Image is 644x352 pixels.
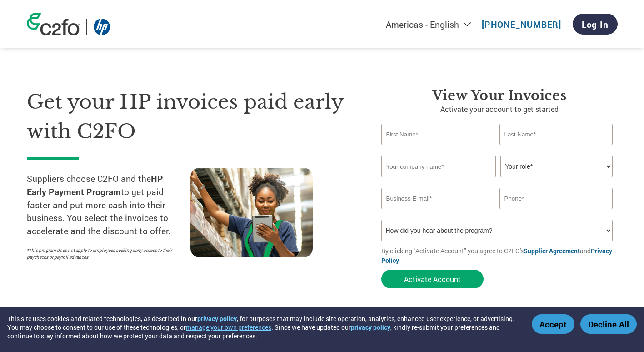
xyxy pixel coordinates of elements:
[580,314,637,334] button: Decline All
[27,87,354,146] h1: Get your HP invoices paid early with C2FO
[381,87,618,104] h3: View Your Invoices
[499,210,613,216] div: Inavlid Phone Number
[27,247,181,261] p: *This program does not apply to employees seeking early access to their paychecks or payroll adva...
[381,210,495,216] div: Inavlid Email Address
[197,314,237,323] a: privacy policy
[7,314,519,340] div: This site uses cookies and related technologies, as described in our , for purposes that may incl...
[381,188,495,209] input: Invalid Email format
[27,172,190,238] p: Suppliers choose C2FO and the to get paid faster and put more cash into their business. You selec...
[500,156,613,177] select: Title/Role
[524,246,580,255] a: Supplier Agreement
[381,246,612,265] a: Privacy Policy
[532,314,574,334] button: Accept
[381,178,613,184] div: Invalid company name or company name is too long
[482,19,561,30] a: [PHONE_NUMBER]
[573,14,618,35] a: Log In
[27,173,163,197] strong: HP Early Payment Program
[381,156,496,177] input: Your company name*
[381,124,495,145] input: First Name*
[27,13,80,35] img: c2fo logo
[94,19,110,35] img: HP
[499,146,613,152] div: Invalid last name or last name is too long
[381,146,495,152] div: Invalid first name or first name is too long
[381,270,484,288] button: Activate Account
[499,188,613,209] input: Phone*
[381,104,618,115] p: Activate your account to get started
[351,323,390,332] a: privacy policy
[190,168,313,257] img: supply chain worker
[186,323,271,332] button: manage your own preferences
[381,246,618,265] p: By clicking "Activate Account" you agree to C2FO's and
[499,124,613,145] input: Last Name*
